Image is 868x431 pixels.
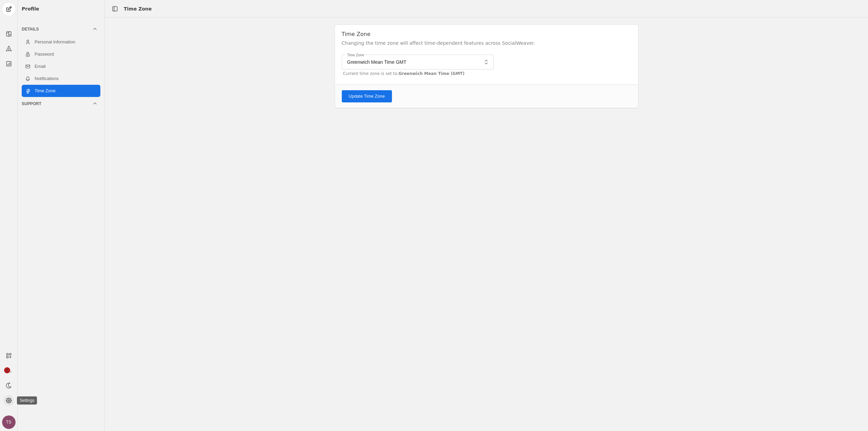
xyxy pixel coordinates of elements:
[398,71,465,76] strong: Greenwich Mean Time (GMT)
[17,396,37,405] div: Settings
[22,26,92,32] div: Details
[22,98,100,109] mat-expansion-panel-header: Support
[22,101,92,106] div: Support
[349,93,385,100] span: Update Time Zone
[22,35,100,97] div: Details
[22,85,100,97] a: Time Zone
[342,40,631,46] p: Changing the time zone will affect time-dependent features across SocialWeaver.
[342,30,631,38] h2: Time Zone
[22,36,100,48] a: Personal Information
[22,24,100,35] mat-expansion-panel-header: Details
[4,367,10,373] span: 2
[480,56,492,68] button: Select Timezone
[22,60,100,73] a: Email
[22,73,100,85] a: Notifications
[22,48,100,60] a: Password
[124,5,152,12] div: Time Zone
[342,90,392,102] button: Update Time Zone
[2,415,16,429] button: TS
[343,71,494,76] div: Current time zone is set to:
[347,52,364,58] mat-label: Time Zone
